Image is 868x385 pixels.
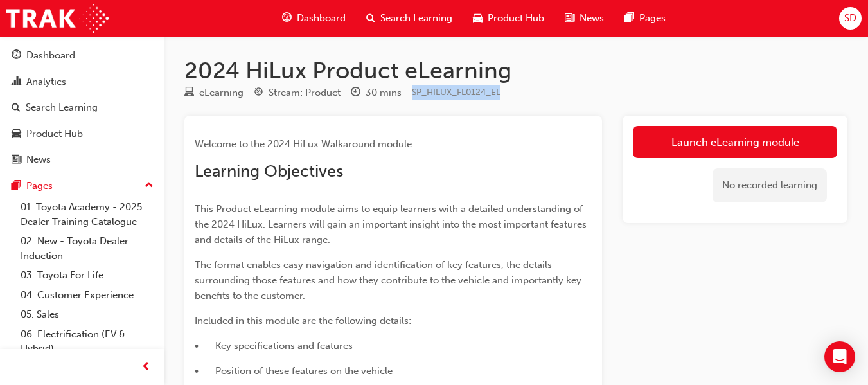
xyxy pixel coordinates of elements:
div: 30 mins [366,85,402,100]
div: Open Intercom Messenger [824,341,855,372]
a: Search Learning [5,96,159,120]
a: Analytics [5,70,159,94]
span: Included in this module are the following details: [195,315,411,327]
span: Product Hub [488,11,544,26]
a: 03. Toyota For Life [15,265,159,285]
span: The format enables easy navigation and identification of key features, the details surrounding th... [195,259,584,301]
span: • Position of these features on the vehicle [195,365,393,377]
span: This Product eLearning module aims to equip learners with a detailed understanding of the 2024 Hi... [195,203,589,246]
a: 02. New - Toyota Dealer Induction [15,231,159,265]
button: Pages [5,174,159,198]
a: guage-iconDashboard [272,5,356,31]
span: guage-icon [282,10,292,26]
span: up-icon [145,177,154,194]
span: prev-icon [141,359,151,375]
a: Product Hub [5,122,159,146]
div: Product Hub [26,127,83,141]
span: news-icon [565,10,574,26]
a: car-iconProduct Hub [463,5,554,31]
h1: 2024 HiLux Product eLearning [184,57,847,85]
span: target-icon [254,87,263,99]
div: Type [184,85,244,101]
span: learningResourceType_ELEARNING-icon [184,87,194,99]
div: eLearning [199,85,244,100]
span: Pages [639,11,666,26]
span: car-icon [12,129,21,140]
span: pages-icon [12,181,21,192]
span: • Key specifications and features [195,340,353,352]
span: search-icon [366,10,375,26]
a: 04. Customer Experience [15,285,159,305]
span: clock-icon [351,87,360,99]
span: car-icon [473,10,483,26]
span: Learning Objectives [195,161,343,181]
span: guage-icon [12,50,21,62]
div: Pages [26,179,53,193]
div: News [26,152,51,167]
a: 06. Electrification (EV & Hybrid) [15,325,159,359]
span: Welcome to the 2024 HiLux Walkaround module [195,138,412,150]
span: Learning resource code [412,87,500,98]
a: 05. Sales [15,305,159,325]
div: Stream: Product [269,85,341,100]
div: Search Learning [26,100,98,115]
div: Analytics [26,75,66,89]
span: pages-icon [624,10,634,26]
a: News [5,148,159,172]
span: search-icon [12,102,21,114]
a: 01. Toyota Academy - 2025 Dealer Training Catalogue [15,197,159,231]
span: news-icon [12,154,21,166]
div: Stream [254,85,341,101]
span: SD [844,11,856,26]
button: DashboardAnalyticsSearch LearningProduct HubNews [5,41,159,174]
img: Trak [6,4,109,33]
a: pages-iconPages [614,5,676,31]
div: No recorded learning [713,168,827,202]
span: chart-icon [12,76,21,88]
a: news-iconNews [554,5,614,31]
a: search-iconSearch Learning [356,5,463,31]
div: Duration [351,85,402,101]
span: Dashboard [297,11,346,26]
div: Dashboard [26,48,75,63]
button: SD [839,7,862,30]
span: Search Learning [380,11,452,26]
a: Dashboard [5,44,159,67]
span: News [580,11,604,26]
a: Launch eLearning module [633,126,837,158]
